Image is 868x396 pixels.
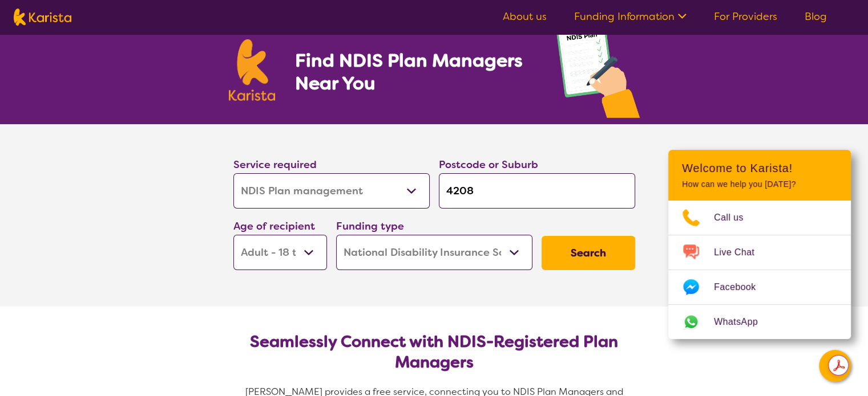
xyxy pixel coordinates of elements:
[233,219,315,233] label: Age of recipient
[294,49,533,95] h1: Find NDIS Plan Managers Near You
[714,244,768,261] span: Live Chat
[682,179,837,189] p: How can we help you [DATE]?
[439,158,538,172] label: Postcode or Suburb
[574,10,687,23] a: Funding Information
[229,39,276,101] img: Karista logo
[805,10,827,23] a: Blog
[233,158,317,172] label: Service required
[668,201,851,339] ul: Choose channel
[336,219,404,233] label: Funding type
[668,305,851,339] a: Web link opens in a new tab.
[714,313,772,330] span: WhatsApp
[819,350,851,382] button: Channel Menu
[439,173,635,209] input: Type
[243,332,626,373] h2: Seamlessly Connect with NDIS-Registered Plan Managers
[668,150,851,339] div: Channel Menu
[556,25,640,124] img: plan-management
[542,236,635,270] button: Search
[714,10,777,23] a: For Providers
[503,10,547,23] a: About us
[714,209,757,226] span: Call us
[14,9,71,26] img: Karista logo
[714,279,769,296] span: Facebook
[682,161,837,175] h2: Welcome to Karista!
